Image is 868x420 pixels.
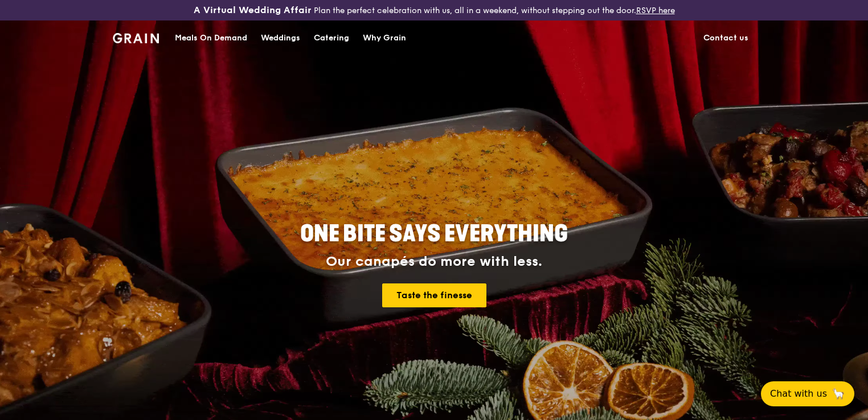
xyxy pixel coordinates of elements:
div: Plan the perfect celebration with us, all in a weekend, without stepping out the door. [145,5,723,16]
span: Chat with us [770,387,827,401]
a: GrainGrain [113,20,159,54]
a: Why Grain [356,21,413,55]
div: Catering [314,21,349,55]
a: RSVP here [636,6,675,15]
img: Grain [113,33,159,43]
a: Contact us [697,21,755,55]
a: Catering [307,21,356,55]
div: Why Grain [363,21,406,55]
a: Taste the finesse [382,283,486,307]
span: ONE BITE SAYS EVERYTHING [300,220,568,248]
span: 🦙 [832,387,845,401]
h3: A Virtual Wedding Affair [194,5,312,16]
button: Chat with us🦙 [761,381,854,406]
div: Meals On Demand [175,21,247,55]
a: Weddings [254,21,307,55]
div: Weddings [261,21,300,55]
div: Our canapés do more with less. [229,254,639,270]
